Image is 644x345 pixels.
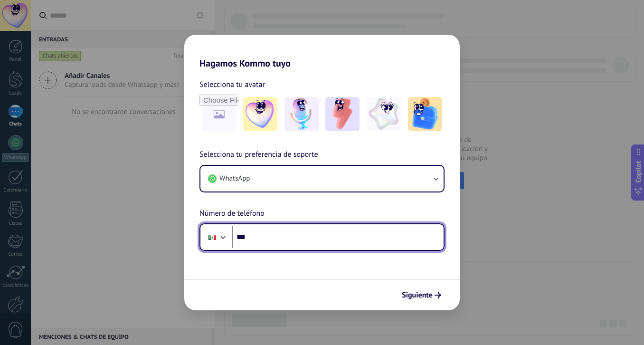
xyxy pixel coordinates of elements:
span: WhatsApp [219,174,250,183]
img: -5.jpeg [408,97,442,131]
span: Selecciona tu preferencia de soporte [199,149,318,161]
span: Selecciona tu avatar [199,78,265,91]
button: WhatsApp [200,166,444,192]
img: -1.jpeg [243,97,277,131]
img: -2.jpeg [284,97,319,131]
h2: Hagamos Kommo tuyo [184,35,460,69]
div: Mexico: + 52 [203,227,221,247]
button: Siguiente [398,287,445,303]
img: -4.jpeg [367,97,401,131]
img: -3.jpeg [325,97,360,131]
span: Siguiente [402,292,433,298]
span: Número de teléfono [199,208,265,220]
